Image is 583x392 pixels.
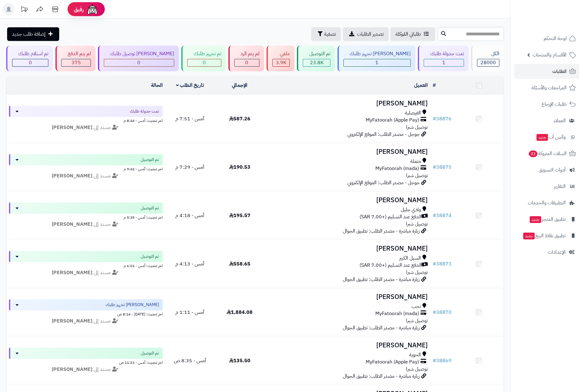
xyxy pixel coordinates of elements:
h3: [PERSON_NAME] [267,197,427,204]
span: الطلبات [552,67,567,76]
span: 190.53 [229,163,250,171]
strong: [PERSON_NAME] [52,317,92,325]
div: اخر تحديث: أمس - 5:35 م [9,214,163,220]
span: 0 [137,59,140,66]
span: تم التوصيل [141,205,159,211]
span: توصيل شبرا [406,269,428,276]
a: #38873 [433,260,452,268]
span: 33 [529,150,537,157]
strong: [PERSON_NAME] [52,366,92,373]
div: مسند إلى: [4,172,167,180]
a: الإجمالي [232,82,247,89]
span: 0 [203,59,206,66]
div: مسند إلى: [4,124,167,131]
button: تصفية [311,27,341,41]
div: 0 [104,59,174,66]
div: تم استلام طلبك [12,50,48,57]
a: المراجعات والأسئلة [514,80,579,95]
div: ملغي [272,50,290,57]
a: لم يتم الدفع 375 [54,46,96,71]
span: الدفع عند التسليم (+7.00 SAR) [360,213,422,220]
div: تم تجهيز طلبك [187,50,221,57]
span: # [433,163,436,171]
span: السلات المتروكة [528,149,567,158]
span: مثملة [410,158,421,165]
h3: [PERSON_NAME] [267,148,427,155]
a: [PERSON_NAME] توصيل طلبك 0 [97,46,180,71]
span: زيارة مباشرة - مصدر الطلب: تطبيق الجوال [343,227,420,235]
h3: [PERSON_NAME] [267,342,427,349]
a: تاريخ الطلب [176,82,204,89]
span: الفيصلية [405,109,421,117]
a: ملغي 3.9K [265,46,296,71]
span: # [433,357,436,364]
a: الحالة [151,82,163,89]
span: MyFatoorah (Apple Pay) [366,117,419,124]
a: #38875 [433,163,452,171]
div: اخر تحديث: أمس - 8:44 م [9,117,163,123]
div: لم يتم الدفع [61,50,91,57]
a: #38869 [433,357,452,364]
span: 1,884.08 [227,309,253,316]
span: جوجل - مصدر الطلب: الموقع الإلكتروني [347,179,420,186]
div: 0 [235,59,259,66]
div: [PERSON_NAME] تجهيز طلبك [343,50,411,57]
div: مسند إلى: [4,221,167,228]
div: 3855 [273,59,289,66]
a: أدوات التسويق [514,163,579,177]
div: مسند إلى: [4,318,167,325]
span: أمس - 4:18 م [175,212,204,219]
img: ai-face.png [86,3,99,16]
span: 23.8K [310,59,324,66]
a: # [433,82,436,89]
span: تمت جدولة طلبك [130,108,159,114]
span: إضافة طلب جديد [12,30,46,38]
div: 1 [344,59,410,66]
span: أدوات التسويق [539,166,566,174]
span: رفيق [74,6,84,13]
span: جديد [523,233,535,239]
span: طلبات الإرجاع [541,100,567,109]
a: تحديثات المنصة [16,3,32,17]
span: أمس - 7:29 م [175,163,204,171]
span: توصيل شبرا [406,172,428,179]
span: الدفع عند التسليم (+7.00 SAR) [360,262,422,269]
span: تصفية [324,30,336,38]
span: العملاء [554,116,566,125]
span: 558.65 [229,260,250,268]
a: التقارير [514,179,579,194]
a: #38874 [433,212,452,219]
div: مسند إلى: [4,269,167,276]
strong: [PERSON_NAME] [52,124,92,131]
a: تمت جدولة طلبك 1 [417,46,470,71]
a: الكل28000 [470,46,505,71]
span: السيل الكبير [399,255,421,262]
span: تصدير الطلبات [357,30,384,38]
span: 135.50 [229,357,250,364]
strong: [PERSON_NAME] [52,269,92,276]
a: #38870 [433,309,452,316]
span: 0 [29,59,32,66]
a: #38876 [433,115,452,122]
span: التقارير [554,182,566,191]
span: زيارة مباشرة - مصدر الطلب: تطبيق الجوال [343,372,420,380]
a: الإعدادات [514,245,579,260]
span: الإعدادات [548,248,566,256]
span: أمس - 1:11 م [175,309,204,316]
span: MyFatoorah (mada) [375,310,419,317]
span: توصيل شبرا [406,317,428,324]
strong: [PERSON_NAME] [52,220,92,228]
div: 0 [188,59,221,66]
a: تم تجهيز طلبك 0 [180,46,227,71]
img: logo-2.png [541,17,577,30]
span: 1 [442,59,445,66]
span: التطبيقات والخدمات [528,198,566,207]
a: تم استلام طلبك 0 [5,46,54,71]
span: 195.57 [229,212,250,219]
div: [PERSON_NAME] توصيل طلبك [104,50,174,57]
span: MyFatoorah (Apple Pay) [366,359,419,366]
span: وآتس آب [536,133,566,141]
span: # [433,309,436,316]
span: # [433,260,436,268]
div: لم يتم الرد [234,50,259,57]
